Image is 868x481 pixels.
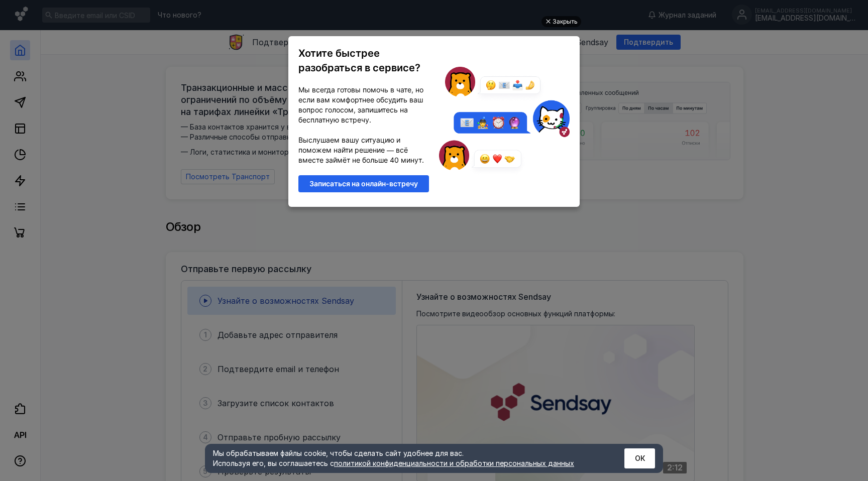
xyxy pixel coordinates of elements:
div: Закрыть [553,16,578,27]
p: Мы всегда готовы помочь в чате, но если вам комфортнее обсудить ваш вопрос голосом, запишитесь на... [298,85,429,125]
a: политикой конфиденциальности и обработки персональных данных [334,459,574,467]
p: Выслушаем вашу ситуацию и поможем найти решение — всё вместе займёт не больше 40 минут. [298,135,429,165]
button: ОК [624,448,655,468]
span: Хотите быстрее разобраться в сервисе? [298,47,420,74]
div: Мы обрабатываем файлы cookie, чтобы сделать сайт удобнее для вас. Используя его, вы соглашаетесь c [213,448,600,468]
a: Записаться на онлайн-встречу [298,175,429,192]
